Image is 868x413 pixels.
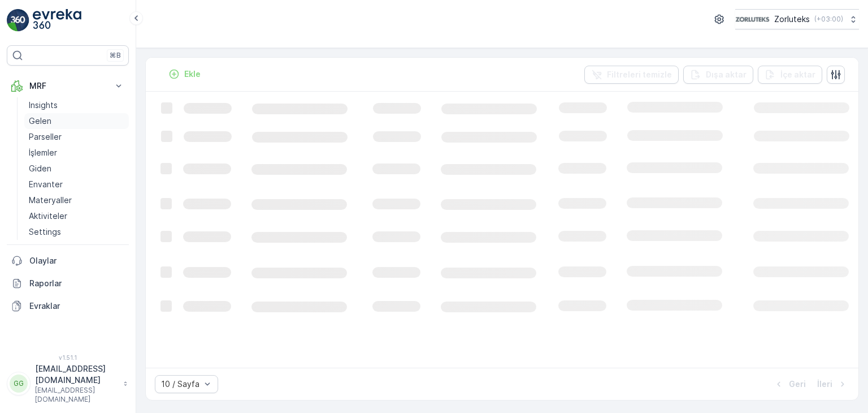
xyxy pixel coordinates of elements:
p: Zorluteks [774,14,810,25]
p: [EMAIL_ADDRESS][DOMAIN_NAME] [35,363,118,386]
span: v 1.51.1 [7,354,129,361]
a: Parseller [24,129,129,145]
a: Raporlar [7,272,129,295]
img: logo_light-DOdMpM7g.png [33,9,81,32]
p: Insights [29,100,58,111]
a: Insights [24,97,129,113]
button: Dışa aktar [683,66,753,84]
button: Geri [772,377,807,391]
p: İçe aktar [780,69,815,80]
p: Aktiviteler [29,210,67,222]
p: Geri [789,378,806,390]
p: ⌘B [110,51,121,60]
p: Materyaller [29,195,72,206]
button: İçe aktar [758,66,822,84]
p: Ekle [184,68,201,80]
p: ( +03:00 ) [814,15,843,24]
a: Giden [24,161,129,177]
p: Filtreleri temizle [607,69,672,80]
a: Gelen [24,113,129,129]
img: 6-1-9-3_wQBzyll.png [735,13,770,25]
p: Envanter [29,179,63,190]
a: Envanter [24,177,129,192]
button: GG[EMAIL_ADDRESS][DOMAIN_NAME][EMAIL_ADDRESS][DOMAIN_NAME] [7,363,129,404]
p: İşlemler [29,147,57,158]
button: Filtreleri temizle [584,66,679,84]
p: Giden [29,163,51,174]
p: Parseller [29,131,62,143]
p: Gelen [29,115,51,127]
p: MRF [29,80,106,92]
button: İleri [816,377,849,391]
a: Evraklar [7,295,129,317]
a: Aktiviteler [24,208,129,224]
a: Settings [24,224,129,240]
a: Olaylar [7,249,129,272]
button: MRF [7,75,129,97]
p: Evraklar [29,300,124,312]
div: GG [10,375,28,393]
button: Zorluteks(+03:00) [735,9,859,29]
a: Materyaller [24,192,129,208]
p: Dışa aktar [706,69,747,80]
img: logo [7,9,29,32]
p: Raporlar [29,278,124,289]
p: Settings [29,226,61,238]
a: İşlemler [24,145,129,161]
p: Olaylar [29,255,124,266]
button: Ekle [164,67,205,81]
p: [EMAIL_ADDRESS][DOMAIN_NAME] [35,386,118,404]
p: İleri [817,378,832,390]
